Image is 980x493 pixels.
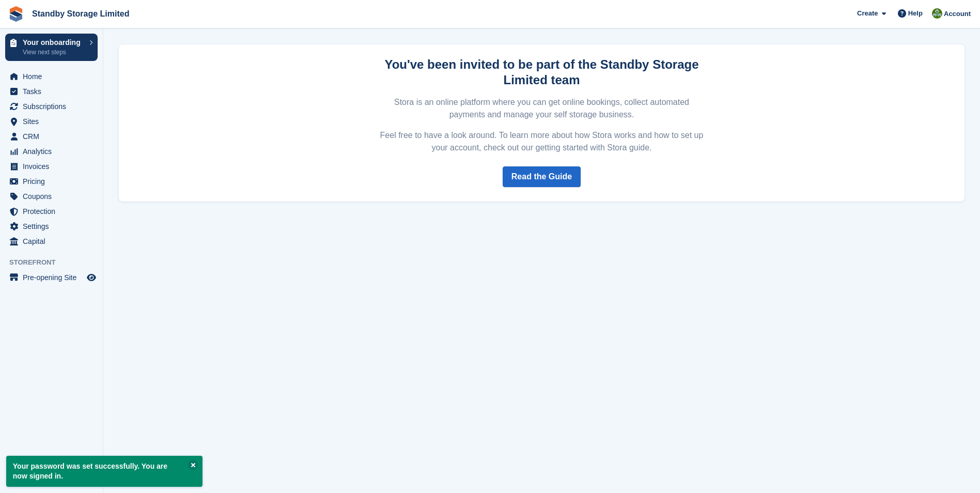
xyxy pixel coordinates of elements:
[5,114,98,129] a: menu
[8,6,24,22] img: stora-icon-8386f47178a22dfd0bd8f6a31ec36ba5ce8667c1dd55bd0f319d3a0aa187defe.svg
[944,9,971,19] span: Account
[23,204,85,219] span: Protection
[5,270,98,285] a: menu
[857,8,878,19] span: Create
[23,39,84,46] p: Your onboarding
[6,456,203,487] p: Your password was set successfully. You are now signed in.
[503,166,581,187] a: Read the Guide
[908,8,923,19] span: Help
[5,34,98,61] a: Your onboarding View next steps
[5,219,98,234] a: menu
[5,189,98,204] a: menu
[5,204,98,219] a: menu
[23,219,85,234] span: Settings
[5,174,98,189] a: menu
[23,144,85,159] span: Analytics
[384,57,698,87] strong: You've been invited to be part of the Standby Storage Limited team
[23,114,85,129] span: Sites
[23,234,85,249] span: Capital
[5,69,98,84] a: menu
[23,270,85,285] span: Pre-opening Site
[23,129,85,144] span: CRM
[23,174,85,189] span: Pricing
[932,8,942,19] img: Steven Hambridge
[379,129,705,154] p: Feel free to have a look around. To learn more about how Stora works and how to set up your accou...
[5,144,98,159] a: menu
[23,48,84,57] p: View next steps
[5,99,98,114] a: menu
[379,96,705,121] p: Stora is an online platform where you can get online bookings, collect automated payments and man...
[85,271,98,284] a: Preview store
[5,234,98,249] a: menu
[23,189,85,204] span: Coupons
[5,159,98,174] a: menu
[9,257,103,268] span: Storefront
[5,129,98,144] a: menu
[23,84,85,99] span: Tasks
[23,99,85,114] span: Subscriptions
[5,84,98,99] a: menu
[28,5,133,22] a: Standby Storage Limited
[23,69,85,84] span: Home
[23,159,85,174] span: Invoices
